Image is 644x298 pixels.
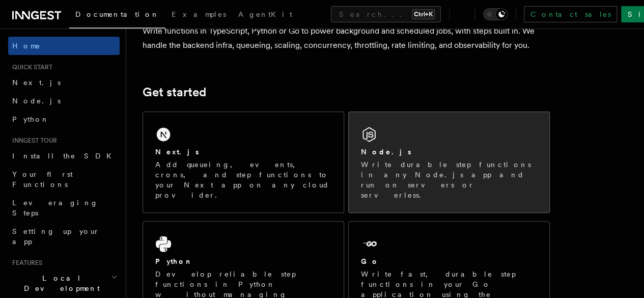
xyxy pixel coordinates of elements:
a: Install the SDK [8,147,120,165]
span: Home [12,41,41,51]
span: Leveraging Steps [12,199,98,217]
button: Toggle dark mode [483,8,508,20]
a: Python [8,110,120,128]
h2: Python [155,256,193,266]
a: Node.jsWrite durable step functions in any Node.js app and run on servers or serverless. [348,112,550,213]
a: Get started [143,85,206,99]
span: Examples [172,10,226,18]
a: Node.js [8,92,120,110]
a: Contact sales [524,6,617,22]
a: Next.js [8,73,120,92]
span: Setting up your app [12,227,100,246]
span: Local Development [8,273,111,293]
a: Leveraging Steps [8,194,120,222]
p: Write durable step functions in any Node.js app and run on servers or serverless. [361,159,537,200]
h2: Node.js [361,147,411,157]
p: Write functions in TypeScript, Python or Go to power background and scheduled jobs, with steps bu... [143,24,550,52]
h2: Next.js [155,147,199,157]
kbd: Ctrl+K [412,9,435,19]
span: AgentKit [238,10,292,18]
button: Search...Ctrl+K [331,6,441,22]
a: Examples [165,3,232,28]
span: Python [12,115,49,123]
span: Next.js [12,78,61,87]
span: Features [8,259,42,267]
a: Setting up your app [8,222,120,251]
span: Node.js [12,97,61,105]
a: Documentation [69,3,165,29]
span: Documentation [75,10,159,18]
button: Local Development [8,269,120,297]
a: Home [8,37,120,55]
a: Your first Functions [8,165,120,194]
a: AgentKit [232,3,298,28]
span: Install the SDK [12,152,118,160]
a: Next.jsAdd queueing, events, crons, and step functions to your Next app on any cloud provider. [143,112,344,213]
span: Your first Functions [12,170,73,188]
h2: Go [361,256,379,266]
p: Add queueing, events, crons, and step functions to your Next app on any cloud provider. [155,159,331,200]
span: Quick start [8,63,52,71]
span: Inngest tour [8,137,57,145]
